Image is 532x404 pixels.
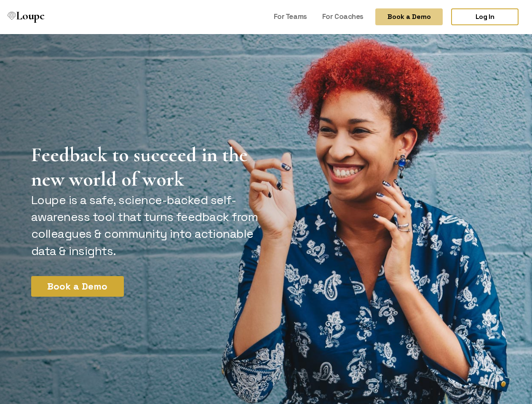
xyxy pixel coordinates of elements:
[31,276,124,297] button: Book a Demo
[319,8,367,24] a: For Coaches
[8,12,16,20] img: Loupe Logo
[31,143,261,191] h1: Feedback to succeed in the new world of work
[31,191,261,260] p: Loupe is a safe, science-backed self-awareness tool that turns feedback from colleagues & communi...
[451,8,519,25] a: Log In
[270,8,310,24] a: For Teams
[5,8,47,26] a: Loupe
[375,8,443,25] button: Book a Demo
